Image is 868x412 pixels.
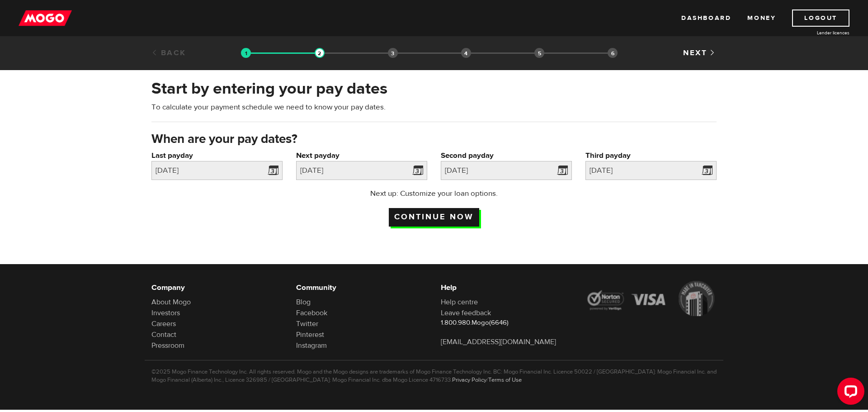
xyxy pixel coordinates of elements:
img: legal-icons-92a2ffecb4d32d839781d1b4e4802d7b.png [585,281,717,316]
a: Next [683,48,717,58]
p: Next up: Customize your loan options. [344,188,524,199]
a: Lender licences [782,29,849,36]
label: Third payday [585,150,717,161]
a: Privacy Policy [452,376,486,384]
h6: Company [151,282,283,293]
a: Investors [151,308,180,317]
p: 1.800.980.Mogo(6646) [441,318,572,327]
a: Contact [151,330,176,339]
p: To calculate your payment schedule we need to know your pay dates. [151,102,717,113]
h6: Help [441,282,572,293]
a: Twitter [296,319,318,328]
a: Money [747,9,776,27]
a: Terms of Use [488,376,522,384]
label: Second payday [441,150,572,161]
a: Careers [151,319,176,328]
label: Last payday [151,150,283,161]
a: Logout [792,9,849,27]
input: Continue now [389,208,479,227]
a: Pressroom [151,341,184,350]
a: Back [151,48,186,58]
h3: When are your pay dates? [151,132,717,147]
img: transparent-188c492fd9eaac0f573672f40bb141c2.gif [315,48,325,58]
h2: Start by entering your pay dates [151,79,717,98]
a: Blog [296,298,311,307]
a: Instagram [296,341,327,350]
a: Dashboard [681,9,731,27]
a: [EMAIL_ADDRESS][DOMAIN_NAME] [441,337,556,346]
a: Help centre [441,298,478,307]
iframe: LiveChat chat widget [830,374,868,412]
p: ©2025 Mogo Finance Technology Inc. All rights reserved. Mogo and the Mogo designs are trademarks ... [151,368,717,384]
img: mogo_logo-11ee424be714fa7cbb0f0f49df9e16ec.png [19,9,72,27]
a: Facebook [296,308,327,317]
a: Leave feedback [441,308,491,317]
a: About Mogo [151,298,191,307]
a: Pinterest [296,330,324,339]
img: transparent-188c492fd9eaac0f573672f40bb141c2.gif [241,48,251,58]
h6: Community [296,282,427,293]
label: Next payday [296,150,427,161]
